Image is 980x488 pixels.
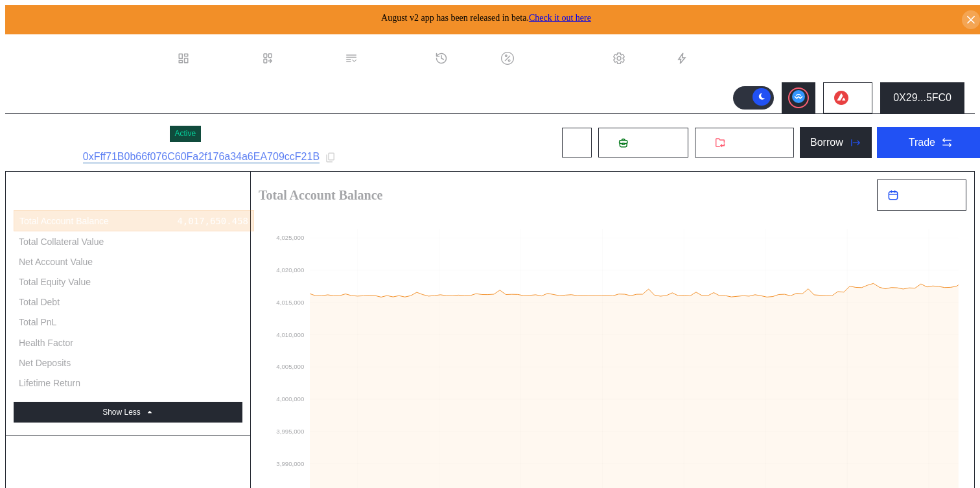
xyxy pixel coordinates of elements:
div: - [242,377,248,389]
span: Withdraw [730,137,774,148]
div: 3,956,975.156 [176,236,248,248]
div: Total Equity Value [19,276,91,288]
div: Account Balance [14,449,242,474]
div: Active [175,129,196,138]
text: 4,015,000 [276,299,304,306]
text: 4,010,000 [276,331,304,338]
a: Admin [605,34,668,82]
div: - [242,316,248,328]
div: Permissions [363,52,419,64]
h2: Total Account Balance [259,189,867,202]
a: Automations [668,34,759,82]
button: Show Less [14,402,242,423]
a: 0xFff71B0b66f076C60Fa2f176a34a6EA709ccF21B [83,151,320,163]
div: Health Factor [19,337,73,349]
div: Lifetime Return [19,377,80,389]
button: Deposit [598,127,689,158]
text: 3,995,000 [276,428,304,435]
div: Discount Factors [519,52,597,64]
span: Last 24 Hours [904,191,955,200]
div: Net Account Value [19,256,93,268]
div: Show Less [102,408,141,417]
div: Total Debt [19,296,60,308]
div: Total Collateral Value [19,236,104,248]
div: Trade [909,137,935,148]
div: Automations [694,52,751,64]
div: Subaccount ID: [16,152,78,163]
div: - [242,357,248,369]
div: Borrow [810,137,843,148]
div: Total Account Balance [19,215,109,227]
text: 4,020,000 [276,266,304,273]
div: Net Deposits [19,357,71,369]
text: 4,005,000 [276,363,304,370]
span: Deposit [633,137,668,148]
a: Dashboard [169,34,253,82]
button: Borrow [800,127,872,158]
div: Caleb Subaccount [16,122,165,146]
div: Account Summary [14,185,242,210]
button: 0X29...5FC0 [880,82,964,113]
a: History [427,34,493,82]
a: Discount Factors [493,34,605,82]
text: 3,990,000 [276,460,304,467]
div: Loan Book [279,52,329,64]
img: chain logo [834,91,848,105]
div: Admin [631,52,660,64]
button: Last 24 Hours [877,180,966,211]
div: 918,680.289 [187,256,248,268]
div: 3,098,970.170 [176,296,248,308]
div: 0X29...5FC0 [893,92,951,104]
text: 4,000,000 [276,395,304,402]
div: 4,017,650.458 [177,215,248,227]
div: Dashboard [195,52,246,64]
text: 4,025,000 [276,234,304,241]
a: Permissions [337,34,427,82]
div: 1.277 [220,337,248,349]
div: Total PnL [19,316,56,328]
div: 858,004.987 [187,276,248,288]
span: August v2 app has been released in beta. [381,13,591,23]
a: Check it out here [529,13,591,23]
button: chain logo [823,82,872,113]
div: History [453,52,485,64]
button: Withdraw [694,127,795,158]
a: Loan Book [253,34,337,82]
